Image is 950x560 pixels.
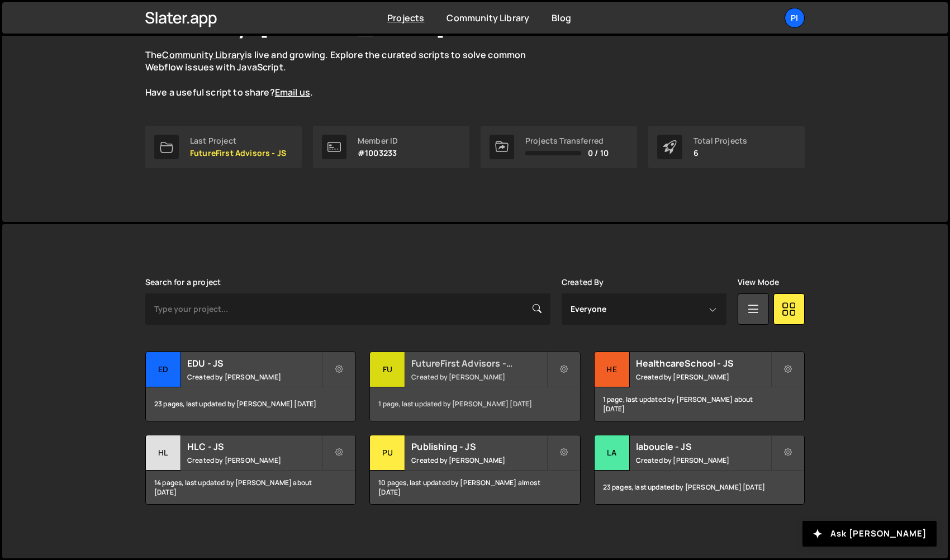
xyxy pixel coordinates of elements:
[145,278,221,287] label: Search for a project
[693,136,747,145] div: Total Projects
[275,86,310,98] a: Email us
[370,352,405,387] div: Fu
[411,455,546,465] small: Created by [PERSON_NAME]
[145,435,356,505] a: HL HLC - JS Created by [PERSON_NAME] 14 pages, last updated by [PERSON_NAME] about [DATE]
[358,149,398,158] p: #1003233
[411,357,546,369] h2: FutureFirst Advisors - JS
[595,435,630,471] div: la
[162,49,245,61] a: Community Library
[785,8,805,28] a: Pi
[636,455,771,465] small: Created by [PERSON_NAME]
[595,471,804,504] div: 23 pages, last updated by [PERSON_NAME] [DATE]
[411,440,546,453] h2: Publishing - JS
[370,471,579,504] div: 10 pages, last updated by [PERSON_NAME] almost [DATE]
[145,126,302,168] a: Last Project FutureFirst Advisors - JS
[145,49,548,99] p: The is live and growing. Explore the curated scripts to solve common Webflow issues with JavaScri...
[190,149,286,158] p: FutureFirst Advisors - JS
[187,357,322,369] h2: EDU - JS
[446,12,529,24] a: Community Library
[370,435,405,471] div: Pu
[562,278,604,287] label: Created By
[738,278,779,287] label: View Mode
[187,455,322,465] small: Created by [PERSON_NAME]
[636,372,771,382] small: Created by [PERSON_NAME]
[594,352,805,421] a: He HealthcareSchool - JS Created by [PERSON_NAME] 1 page, last updated by [PERSON_NAME] about [DATE]
[146,435,181,471] div: HL
[187,440,322,453] h2: HLC - JS
[595,387,804,421] div: 1 page, last updated by [PERSON_NAME] about [DATE]
[693,149,747,158] p: 6
[387,12,424,24] a: Projects
[595,352,630,387] div: He
[369,435,580,505] a: Pu Publishing - JS Created by [PERSON_NAME] 10 pages, last updated by [PERSON_NAME] almost [DATE]
[802,521,937,547] button: Ask [PERSON_NAME]
[369,352,580,421] a: Fu FutureFirst Advisors - JS Created by [PERSON_NAME] 1 page, last updated by [PERSON_NAME] [DATE]
[146,352,181,387] div: ED
[146,387,355,421] div: 23 pages, last updated by [PERSON_NAME] [DATE]
[358,136,398,145] div: Member ID
[525,136,609,145] div: Projects Transferred
[411,372,546,382] small: Created by [PERSON_NAME]
[636,357,771,369] h2: HealthcareSchool - JS
[588,149,609,158] span: 0 / 10
[370,387,579,421] div: 1 page, last updated by [PERSON_NAME] [DATE]
[594,435,805,505] a: la laboucle - JS Created by [PERSON_NAME] 23 pages, last updated by [PERSON_NAME] [DATE]
[146,471,355,504] div: 14 pages, last updated by [PERSON_NAME] about [DATE]
[636,440,771,453] h2: laboucle - JS
[145,352,356,421] a: ED EDU - JS Created by [PERSON_NAME] 23 pages, last updated by [PERSON_NAME] [DATE]
[190,136,286,145] div: Last Project
[145,293,550,325] input: Type your project...
[552,12,571,24] a: Blog
[187,372,322,382] small: Created by [PERSON_NAME]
